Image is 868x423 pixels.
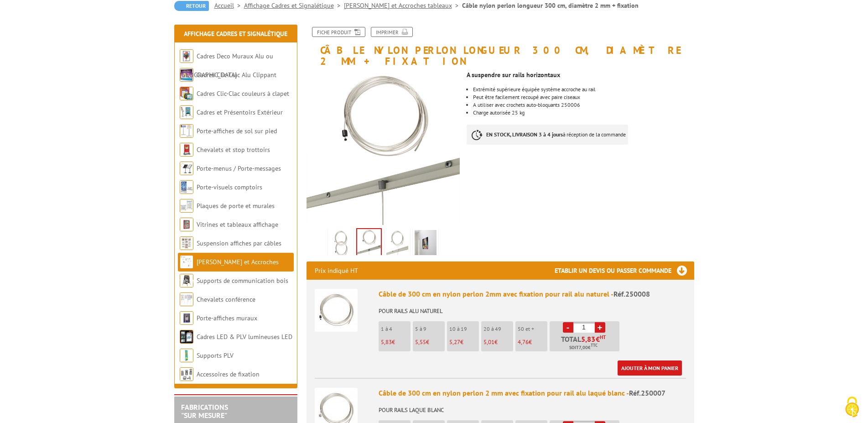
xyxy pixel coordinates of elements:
img: Cadres LED & PLV lumineuses LED [180,330,193,344]
h3: Etablir un devis ou passer commande [555,261,694,280]
img: Chevalets conférence [180,292,193,306]
img: Porte-affiches de sol sur pied [180,124,193,138]
img: Cadres Clic-Clac couleurs à clapet [180,87,193,100]
p: à réception de la commande [467,125,628,145]
a: Chevalets conférence [197,295,255,303]
img: Porte-affiches muraux [180,311,193,325]
span: 5,55 [415,338,426,346]
h1: Câble nylon perlon longueur 300 cm, diamètre 2 mm + fixation [300,27,701,67]
img: 250008_cable_nylon_perlon_fixation_rail_embout_noir_rail.jpg [357,229,381,257]
a: Affichage Cadres et Signalétique [184,30,287,38]
a: [PERSON_NAME] et Accroches tableaux [180,258,279,285]
a: Cadres et Présentoirs Extérieur [197,108,283,116]
img: Supports PLV [180,349,193,362]
a: Cadres Clic-Clac couleurs à clapet [197,89,289,98]
a: Retour [174,1,209,11]
img: Cookies (fenêtre modale) [841,396,863,418]
li: A utiliser avec crochets auto-bloquants 250006 [473,102,694,108]
p: A suspendre sur rails horizontaux [467,72,694,78]
span: 5,83 [581,335,596,343]
li: Charge autorisée 25 kg [473,110,694,115]
img: Accessoires de fixation [180,367,193,381]
img: Cadres et Présentoirs Extérieur [180,105,193,119]
span: € [596,335,600,343]
span: 7,00 [579,344,588,351]
a: [PERSON_NAME] et Accroches tableaux [344,1,462,10]
a: + [595,322,605,333]
a: Porte-affiches muraux [197,314,257,322]
button: Cookies (fenêtre modale) [836,392,868,423]
p: € [449,339,479,345]
sup: TTC [591,343,598,348]
a: Imprimer [371,27,413,37]
img: rail_cimaise_horizontal_fixation_installation_cadre_decoration_tableau_vernissage_exposition_affi... [415,230,437,258]
a: Affichage Cadres et Signalétique [244,1,344,10]
p: Extrémité supérieure équipée système accroche au rail [473,87,694,92]
div: Câble de 300 cm en nylon perlon 2 mm avec fixation pour rail alu laqué blanc - [379,388,686,398]
p: € [381,339,411,345]
a: - [563,322,573,333]
p: 5 à 9 [415,326,445,332]
img: Porte-visuels comptoirs [180,180,193,194]
sup: HT [600,334,606,340]
span: 5,27 [449,338,460,346]
a: Fiche produit [312,27,365,37]
a: Porte-menus / Porte-messages [197,164,281,172]
p: € [483,339,513,345]
span: Réf.250007 [629,388,665,397]
a: Chevalets et stop trottoirs [197,146,270,154]
img: Cadres Deco Muraux Alu ou Bois [180,49,193,63]
a: Cadres Clic-Clac Alu Clippant [197,71,276,79]
li: Câble nylon perlon longueur 300 cm, diamètre 2 mm + fixation [462,1,639,10]
img: 250007_250008_cable_nylon_perlon_fixation_rail.jpg [330,230,352,258]
img: 250007_cable_nylon_perlon_fixation_rail_embout_blanc_accroche.jpg [386,230,408,258]
a: Cadres LED & PLV lumineuses LED [197,333,292,341]
a: Vitrines et tableaux affichage [197,220,278,229]
img: 250008_cable_nylon_perlon_fixation_rail_embout_noir_rail.jpg [307,71,460,225]
p: 10 à 19 [449,326,479,332]
span: 5,01 [483,338,494,346]
a: Plaques de porte et murales [197,202,275,210]
p: POUR RAILS LAQUE BLANC [379,401,686,413]
a: Porte-affiches de sol sur pied [197,127,277,135]
p: 50 et + [518,326,547,332]
p: 1 à 4 [381,326,411,332]
img: Plaques de porte et murales [180,199,193,213]
p: Total [552,335,619,351]
a: FABRICATIONS"Sur Mesure" [181,402,228,420]
p: Prix indiqué HT [315,261,358,280]
a: Supports PLV [197,351,234,360]
div: Câble de 300 cm en nylon perlon 2mm avec fixation pour rail alu naturel - [379,289,686,299]
a: Accessoires de fixation [197,370,260,378]
p: Peut être facilement recoupé avec paire ciseaux [473,94,694,100]
span: 4,76 [518,338,529,346]
strong: EN STOCK, LIVRAISON 3 à 4 jours [486,131,563,138]
a: Accueil [214,1,244,10]
img: Vitrines et tableaux affichage [180,218,193,231]
img: Chevalets et stop trottoirs [180,143,193,157]
img: Suspension affiches par câbles [180,236,193,250]
a: Porte-visuels comptoirs [197,183,262,191]
a: Cadres Deco Muraux Alu ou [GEOGRAPHIC_DATA] [180,52,273,79]
a: Ajouter à mon panier [618,360,682,376]
a: Supports de communication bois [197,277,288,285]
span: 5,83 [381,338,392,346]
a: Suspension affiches par câbles [197,239,281,247]
span: Soit € [569,344,598,351]
p: € [415,339,445,345]
img: Câble de 300 cm en nylon perlon 2mm avec fixation pour rail alu naturel [315,289,358,332]
p: POUR RAILS ALU NATUREL [379,302,686,314]
img: Porte-menus / Porte-messages [180,162,193,175]
p: 20 à 49 [483,326,513,332]
img: Cimaises et Accroches tableaux [180,255,193,269]
span: Réf.250008 [613,289,650,298]
p: € [518,339,547,345]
